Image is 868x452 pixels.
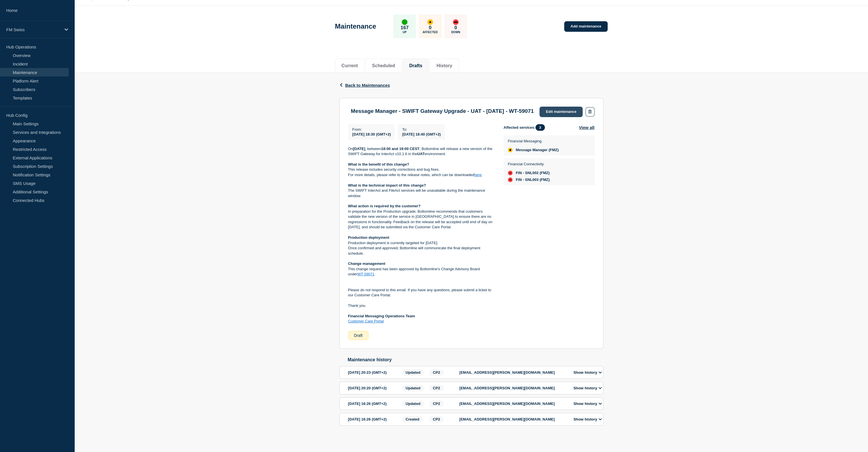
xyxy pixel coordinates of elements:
p: [EMAIL_ADDRESS][PERSON_NAME][DOMAIN_NAME] [459,417,567,421]
p: Thank you. [348,303,495,308]
p: Production deployment is currently targeted for [DATE]. [348,240,495,246]
p: Affected [423,31,438,34]
p: [EMAIL_ADDRESS][PERSON_NAME][DOMAIN_NAME] [459,370,567,375]
a: Customer Care Portal [348,319,384,323]
div: [DATE] 16:26 (GMT+2) [348,400,400,407]
p: This release includes security corrections and bug fixes. [348,167,495,172]
div: [DATE] 20:20 (GMT+2) [348,385,400,391]
span: FIN - SNL003 (FMZ) [516,178,550,182]
strong: UAT [417,152,424,156]
p: In preparation for the Production upgrade, Bottomline recommends that customers validate the new ... [348,209,495,230]
span: 3 [536,124,545,131]
div: [DATE] 20:23 (GMT+2) [348,369,400,376]
button: History [436,63,452,68]
p: Down [451,31,460,34]
p: For more details, please refer to the release notes, which can be downloaded . [348,172,495,178]
span: CP2 [429,385,444,391]
div: affected [427,19,433,25]
span: CP2 [429,400,444,407]
button: Drafts [409,63,422,68]
span: Updated [402,400,424,407]
strong: What is the benefit of this change? [348,162,409,166]
p: [EMAIL_ADDRESS][PERSON_NAME][DOMAIN_NAME] [459,402,567,406]
span: Updated [402,369,424,376]
p: 0 [454,25,457,31]
span: [DATE] 18:40 (GMT+2) [402,132,441,136]
button: Show history [572,401,604,406]
p: Up [403,31,407,34]
p: The SWIFT InterAct and FileAct services will be unavailable during the maintenance window. [348,188,495,198]
strong: What action is required by the customer? [348,204,421,208]
button: Show history [572,417,604,422]
p: To : [402,127,441,132]
button: Scheduled [372,63,395,68]
strong: Production deployment [348,235,389,240]
div: affected [508,148,513,152]
p: This change request has been approved by Bottomline’s Change Advisory Board under [348,267,495,277]
p: On , between , Bottomline will release a new version of the SWIFT Gateway for InterAct v10.1.6 in... [348,146,495,157]
span: Back to Maintenances [345,83,390,88]
span: Created [402,416,423,423]
h3: Message Manager - SWIFT Gateway Upgrade - UAT - [DATE] - WT-59071 [351,108,534,114]
a: WT-59071 [357,272,375,276]
a: Add maintenance [564,21,607,32]
span: Updated [402,385,424,391]
p: Please do not respond to this email. If you have any questions, please submit a ticket to our Cus... [348,288,495,298]
span: CP2 [429,369,444,376]
strong: 18:00 and 19:00 CEST [381,147,419,151]
p: Once confirmed and approved, Bottomline will communicate the final deployment schedule. [348,246,495,256]
strong: Change management [348,261,385,266]
a: Edit maintenance [539,107,583,117]
div: up [402,19,407,25]
span: Affected services: [504,124,548,131]
div: [DATE] 16:26 (GMT+2) [348,416,400,423]
p: Financial Connectivity [508,162,550,166]
span: Message Manager (FMZ) [516,148,559,152]
div: down [508,171,513,175]
div: down [453,19,459,25]
span: CP2 [429,416,444,423]
p: 167 [401,25,409,31]
div: Draft [348,331,369,340]
div: down [508,178,513,182]
button: Current [342,63,358,68]
button: Show history [572,386,604,390]
span: [DATE] 18:30 (GMT+2) [352,132,391,136]
strong: What is the technical impact of this change? [348,183,426,187]
span: FIN - SNL002 (FMZ) [516,171,550,175]
h1: Maintenance [335,22,376,30]
button: Back to Maintenances [339,83,390,88]
a: here [474,173,482,177]
button: Show history [572,370,604,375]
strong: Financial Messaging Operations Team [348,314,415,318]
h2: Maintenance history [348,357,603,362]
p: [EMAIL_ADDRESS][PERSON_NAME][DOMAIN_NAME] [459,386,567,390]
p: Financial Messaging [508,139,559,143]
p: 0 [429,25,431,31]
p: FM Swiss [6,27,61,32]
strong: [DATE] [353,147,365,151]
p: From : [352,127,391,132]
button: View all [579,124,595,131]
